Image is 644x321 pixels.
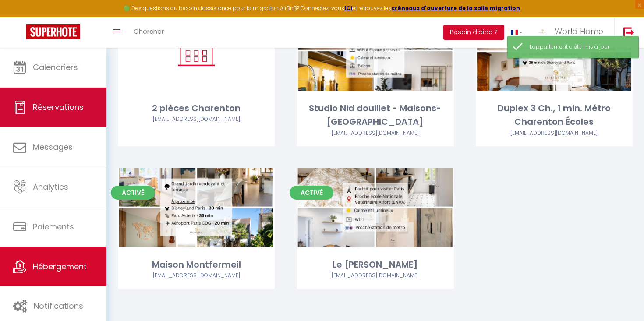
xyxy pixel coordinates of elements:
[7,4,33,30] button: Ouvrir le widget de chat LiveChat
[476,129,633,138] div: Airbnb
[476,102,633,129] div: Duplex 3 Ch., 1 min. Métro Charenton Écoles
[297,102,453,129] div: Studio Nid douillet - Maisons-[GEOGRAPHIC_DATA]
[33,62,78,73] span: Calendriers
[33,221,74,232] span: Paiements
[33,102,84,113] span: Réservations
[118,102,275,115] div: 2 pièces Charenton
[290,186,333,200] span: Activé
[297,129,453,138] div: Airbnb
[26,24,80,39] img: Super Booking
[127,17,170,48] a: Chercher
[118,115,275,123] div: Airbnb
[555,26,603,37] span: World Home
[118,272,275,280] div: Airbnb
[344,4,352,12] a: ICI
[34,300,83,311] span: Notifications
[536,25,549,38] img: ...
[297,258,453,272] div: Le [PERSON_NAME]
[529,17,614,48] a: ... World Home
[623,27,634,38] img: logout
[118,258,275,272] div: Maison Montfermeil
[33,141,73,152] span: Messages
[443,25,504,40] button: Besoin d'aide ?
[111,186,155,200] span: Activé
[297,272,453,280] div: Airbnb
[391,4,520,12] a: créneaux d'ouverture de la salle migration
[33,261,87,272] span: Hébergement
[530,43,630,51] div: L'appartement a été mis à jour
[134,27,164,36] span: Chercher
[33,181,68,192] span: Analytics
